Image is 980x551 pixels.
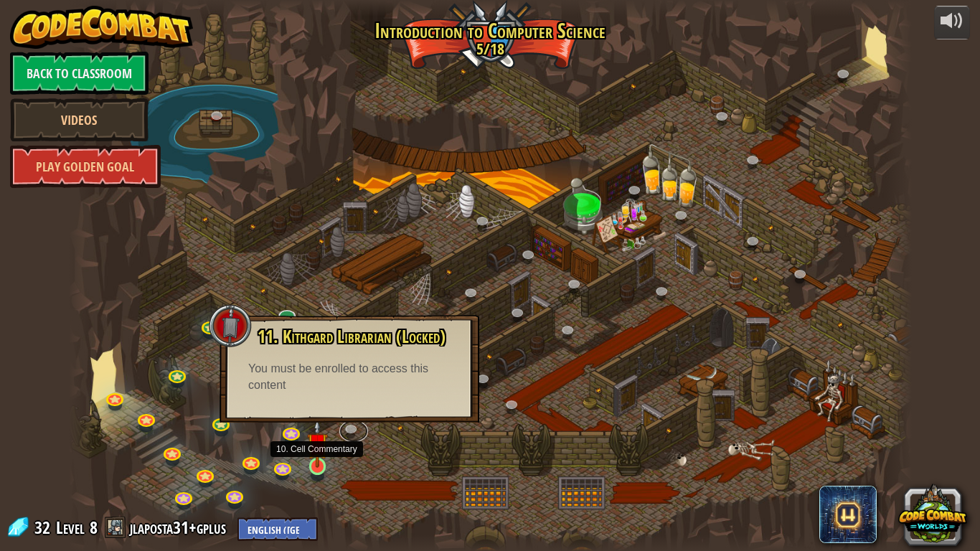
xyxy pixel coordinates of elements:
[10,6,194,49] img: CodeCombat - Learn how to code by playing a game
[10,145,161,188] a: Play Golden Goal
[56,516,85,540] span: Level
[10,98,149,141] a: Videos
[258,324,446,349] span: 11. Kithgard Librarian (Locked)
[934,6,970,39] button: Adjust volume
[248,361,451,394] div: You must be enrolled to access this content
[34,516,55,539] span: 32
[130,516,230,539] a: jlaposta31+gplus
[307,419,329,468] img: level-banner-unstarted.png
[10,52,149,95] a: Back to Classroom
[90,516,98,539] span: 8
